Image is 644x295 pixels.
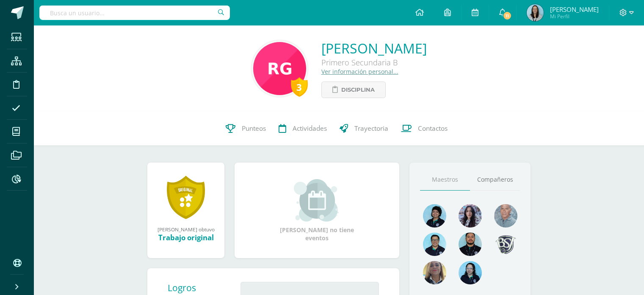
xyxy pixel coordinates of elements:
[494,233,517,256] img: d483e71d4e13296e0ce68ead86aec0b8.png
[459,261,482,284] img: 89a99706a871a3e38a2b87eee670d718.png
[418,124,448,133] span: Contactos
[503,11,512,20] span: 11
[156,233,216,242] div: Trabajo original
[291,77,308,97] div: 3
[341,82,375,98] span: Disciplina
[168,282,234,294] div: Logros
[470,169,520,191] a: Compañeros
[550,13,599,20] span: Mi Perfil
[39,6,230,20] input: Busca un usuario...
[550,5,599,14] span: [PERSON_NAME]
[354,124,388,133] span: Trayectoria
[333,112,395,146] a: Trayectoria
[272,112,333,146] a: Actividades
[321,81,386,98] a: Disciplina
[275,179,359,242] div: [PERSON_NAME] no tiene eventos
[156,226,216,233] div: [PERSON_NAME] obtuvo
[321,39,427,57] a: [PERSON_NAME]
[423,261,446,284] img: aa9857ee84d8eb936f6c1e33e7ea3df6.png
[321,67,398,76] a: Ver información personal...
[459,204,482,228] img: 31702bfb268df95f55e840c80866a926.png
[242,124,266,133] span: Punteos
[294,179,340,222] img: event_small.png
[423,204,446,228] img: e302b404b0ff0b6ffca25534d0d05156.png
[395,112,454,146] a: Contactos
[459,233,482,256] img: 2207c9b573316a41e74c87832a091651.png
[423,233,446,256] img: d220431ed6a2715784848fdc026b3719.png
[219,112,272,146] a: Punteos
[420,169,470,191] a: Maestros
[527,4,544,21] img: 5a6f75ce900a0f7ea551130e923f78ee.png
[253,42,306,95] img: 5a15a9d428413eb5e8be0d77bf5b5307.png
[494,204,517,228] img: 55ac31a88a72e045f87d4a648e08ca4b.png
[293,124,327,133] span: Actividades
[321,57,427,67] div: Primero Secundaria B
